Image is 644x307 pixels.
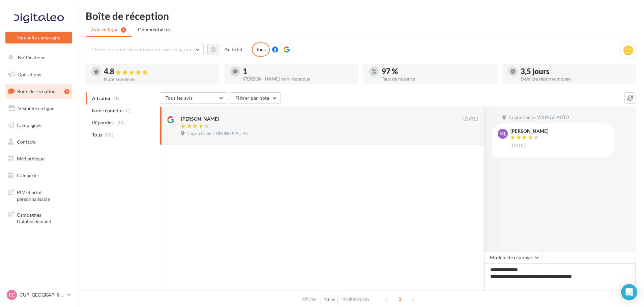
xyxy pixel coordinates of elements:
[105,132,113,137] span: (33)
[382,68,492,75] div: 97 %
[9,291,15,298] span: CC
[18,71,41,77] span: Opérations
[382,76,492,81] div: Taux de réponse
[17,88,56,94] span: Boîte de réception
[510,129,548,133] div: [PERSON_NAME]
[252,42,270,57] div: Tous
[17,173,39,178] span: Calendrier
[20,291,64,298] p: CUP [GEOGRAPHIC_DATA]
[509,115,569,121] span: Cupra Caen - VIKINGS AUTO
[4,135,74,149] a: Contacts
[17,156,45,161] span: Médiathèque
[17,122,41,128] span: Campagnes
[166,95,193,101] span: Tous les avis
[86,44,204,55] button: Choisir un point de vente ou un code magasin
[4,84,74,98] a: Boîte de réception1
[187,131,247,137] span: Cupra Caen - VIKINGS AUTO
[207,44,248,55] button: Au total
[92,131,102,138] span: Tous
[160,92,227,104] button: Tous les avis
[64,89,69,94] div: 1
[243,68,353,75] div: 1
[18,105,54,111] span: Visibilité en ligne
[321,295,338,304] button: 10
[219,44,248,55] button: Au total
[4,51,71,65] button: Notifications
[17,188,69,202] span: PLV et print personnalisable
[4,67,74,82] a: Opérations
[138,26,170,33] span: Commentaires
[104,68,214,75] div: 4.8
[17,139,36,145] span: Contacts
[86,11,636,21] div: Boîte de réception
[5,288,72,301] a: CC CUP [GEOGRAPHIC_DATA]
[17,210,69,225] span: Campagnes DataOnDemand
[92,107,123,114] span: Non répondus
[5,32,72,43] button: Nouvelle campagne
[104,77,214,82] div: Note moyenne
[126,108,132,113] span: (1)
[4,208,74,227] a: Campagnes DataOnDemand
[521,76,631,81] div: Délai de réponse moyen
[4,152,74,166] a: Médiathèque
[302,296,317,302] span: Afficher
[499,130,506,137] span: ml
[621,284,637,300] div: Open Intercom Messenger
[230,92,281,104] button: Filtrer par note
[181,116,219,122] div: [PERSON_NAME]
[521,68,631,75] div: 3,5 jours
[4,118,74,132] a: Campagnes
[116,120,125,125] span: (32)
[91,47,191,52] span: Choisir un point de vente ou un code magasin
[510,143,525,149] span: [DATE]
[4,168,74,183] a: Calendrier
[394,294,405,304] span: 1
[463,116,478,122] span: [DATE]
[342,296,370,302] span: résultats/page
[92,119,114,126] span: Répondus
[243,76,353,81] div: [PERSON_NAME] non répondus
[4,185,74,205] a: PLV et print personnalisable
[4,101,74,116] a: Visibilité en ligne
[324,297,329,302] span: 10
[18,55,45,60] span: Notifications
[484,252,543,263] button: Modèle de réponse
